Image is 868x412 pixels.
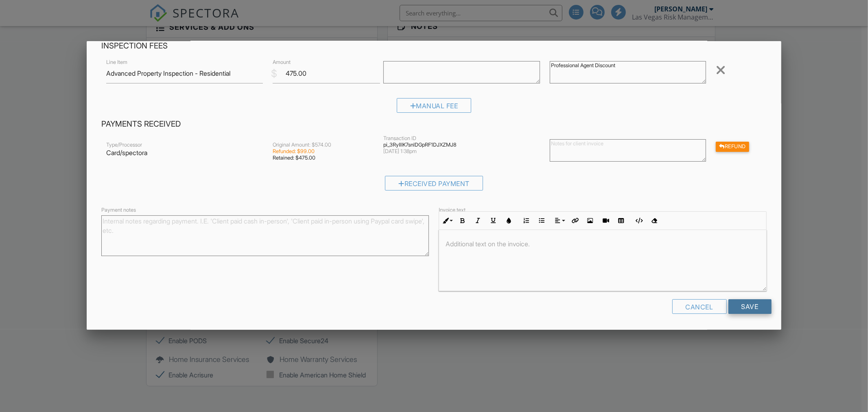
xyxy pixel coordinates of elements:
[672,299,727,314] div: Cancel
[716,142,749,152] div: Refund
[455,213,470,228] button: Bold (Ctrl+B)
[101,119,766,129] h4: Payments Received
[631,213,646,228] button: Code View
[383,135,540,142] div: Transaction ID
[273,59,291,66] label: Amount
[273,155,374,161] div: Retained: $475.00
[646,213,662,228] button: Clear Formatting
[534,213,549,228] button: Unordered List
[273,142,374,148] div: Original Amount: $574.00
[613,213,629,228] button: Insert Table
[550,61,706,83] textarea: Professional Agent Discount
[383,148,540,155] div: [DATE] 1:38pm
[383,142,540,148] div: pi_3RyIlIK7snlDGpRF1DJXZMJ8
[551,213,567,228] button: Align
[501,213,516,228] button: Colors
[716,142,749,150] a: Refund
[101,41,766,51] h4: Inspection Fees
[271,67,277,81] div: $
[582,213,598,228] button: Insert Image (Ctrl+P)
[439,213,455,228] button: Inline Style
[397,103,472,112] a: Manual Fee
[106,59,127,66] label: Line Item
[567,213,582,228] button: Insert Link (Ctrl+K)
[598,213,613,228] button: Insert Video
[728,299,772,314] input: Save
[385,176,483,191] div: Received Payment
[385,182,483,190] a: Received Payment
[273,148,374,155] div: Refunded: $99.00
[101,206,136,214] label: Payment notes
[106,142,263,148] div: Type/Processor
[106,148,263,157] p: Card/spectora
[439,206,466,214] label: Invoice text
[397,98,472,113] div: Manual Fee
[518,213,534,228] button: Ordered List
